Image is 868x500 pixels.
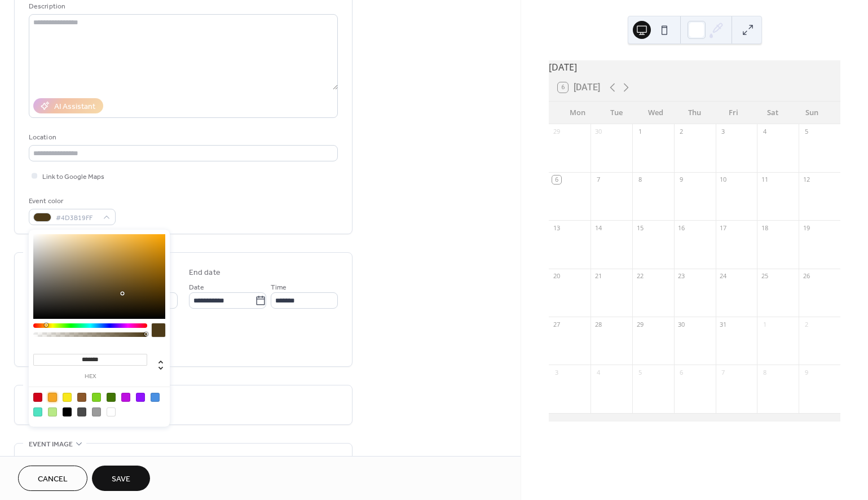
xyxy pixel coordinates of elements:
span: Time [271,282,287,293]
div: Thu [675,102,714,124]
div: 16 [677,223,686,232]
span: Event image [29,438,73,450]
div: 5 [636,368,644,376]
div: #4A90E2 [151,393,160,402]
div: 7 [719,368,728,376]
div: 24 [719,272,728,280]
div: 4 [594,368,602,376]
div: #FFFFFF [107,407,116,416]
div: 29 [636,320,644,328]
div: #8B572A [77,393,86,402]
span: Cancel [38,473,68,485]
div: Event color [29,195,113,207]
div: #50E3C2 [33,407,42,416]
div: 8 [636,176,644,184]
div: 6 [552,176,561,184]
button: Save [92,466,150,491]
div: 18 [760,223,769,232]
div: #000000 [63,407,72,416]
div: 8 [760,368,769,376]
div: Sun [792,102,831,124]
div: 15 [636,223,644,232]
div: #417505 [107,393,116,402]
div: 1 [760,320,769,328]
div: Sat [754,102,792,124]
div: 27 [552,320,561,328]
span: Save [112,473,130,485]
div: 30 [677,320,686,328]
div: 3 [719,128,728,136]
div: Description [29,1,336,12]
div: #D0021B [33,393,42,402]
div: 3 [552,368,561,376]
div: 5 [802,128,810,136]
span: Date [189,282,204,293]
div: #4A4A4A [77,407,86,416]
div: 21 [594,272,602,280]
div: [DATE] [549,60,840,74]
div: 22 [636,272,644,280]
div: 29 [552,128,561,136]
div: Tue [597,102,636,124]
div: 26 [802,272,810,280]
div: 17 [719,223,728,232]
div: 2 [802,320,810,328]
div: 13 [552,223,561,232]
div: 14 [594,223,602,232]
div: 9 [802,368,810,376]
div: 11 [760,176,769,184]
div: Fri [714,102,753,124]
div: 23 [677,272,686,280]
div: 19 [802,223,810,232]
div: 4 [760,128,769,136]
div: #BD10E0 [121,393,130,402]
div: 9 [677,176,686,184]
div: 30 [594,128,602,136]
div: 6 [677,368,686,376]
div: #F8E71C [63,393,72,402]
div: 25 [760,272,769,280]
div: 12 [802,176,810,184]
div: 7 [594,176,602,184]
div: End date [189,267,221,279]
label: hex [33,374,147,380]
span: Link to Google Maps [42,171,104,183]
div: #9013FE [136,393,145,402]
div: 2 [677,128,686,136]
div: 1 [636,128,644,136]
div: Location [29,131,336,143]
div: 10 [719,176,728,184]
div: Mon [558,102,597,124]
div: #B8E986 [48,407,57,416]
div: 31 [719,320,728,328]
div: 28 [594,320,602,328]
span: #4D3B19FF [56,212,98,224]
div: 20 [552,272,561,280]
div: #7ED321 [92,393,101,402]
div: #9B9B9B [92,407,101,416]
button: Cancel [18,466,87,491]
div: Wed [636,102,675,124]
div: #F5A623 [48,393,57,402]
